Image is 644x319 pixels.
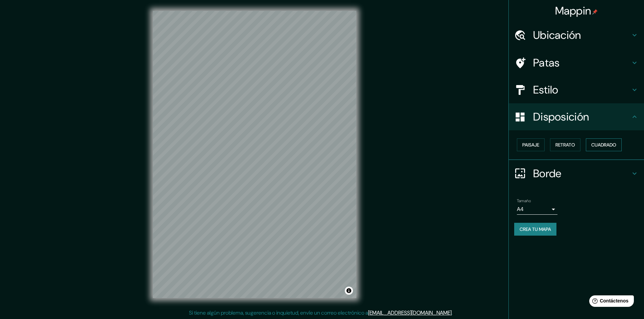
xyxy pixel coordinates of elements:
div: Disposición [509,103,644,130]
font: . [452,309,453,316]
div: Borde [509,160,644,187]
font: Disposición [533,110,589,124]
div: Estilo [509,76,644,103]
font: . [454,309,455,316]
button: Activar o desactivar atribución [345,287,353,295]
font: Cuadrado [591,142,616,148]
iframe: Lanzador de widgets de ayuda [584,293,637,312]
img: pin-icon.png [592,9,598,15]
canvas: Mapa [153,11,356,298]
button: Crea tu mapa [514,223,556,236]
font: Paisaje [522,142,539,148]
font: Mappin [555,4,591,18]
a: [EMAIL_ADDRESS][DOMAIN_NAME] [368,309,452,316]
button: Paisaje [517,138,545,151]
div: A4 [517,204,557,215]
font: A4 [517,206,524,213]
font: Patas [533,56,560,70]
button: Cuadrado [586,138,622,151]
font: Estilo [533,83,558,97]
font: . [453,309,454,316]
font: Tamaño [517,198,531,204]
font: Retrato [555,142,575,148]
div: Ubicación [509,22,644,49]
font: Ubicación [533,28,581,42]
button: Retrato [550,138,580,151]
font: Borde [533,166,562,181]
font: Crea tu mapa [520,226,551,232]
font: Si tiene algún problema, sugerencia o inquietud, envíe un correo electrónico a [189,309,368,316]
div: Patas [509,49,644,76]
